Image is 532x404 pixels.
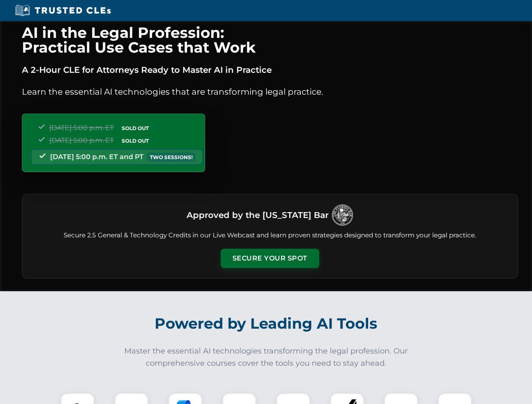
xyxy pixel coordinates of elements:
h2: Powered by Leading AI Tools [33,309,500,338]
button: Secure Your Spot [221,249,319,268]
h1: AI in the Legal Profession: Practical Use Cases that Work [22,25,518,55]
span: SOLD OUT [119,136,152,145]
p: Master the essential AI technologies transforming the legal profession. Our comprehensive courses... [119,345,414,369]
p: Learn the essential AI technologies that are transforming legal practice. [22,85,518,98]
p: Secure 2.5 General & Technology Credits in our Live Webcast and learn proven strategies designed ... [32,231,508,240]
span: SOLD OUT [119,124,152,133]
span: [DATE] 5:00 p.m. ET [49,124,114,132]
img: Trusted CLEs [13,4,113,17]
p: A 2-Hour CLE for Attorneys Ready to Master AI in Practice [22,63,518,77]
img: Logo [332,205,353,226]
span: [DATE] 5:00 p.m. ET [49,136,114,144]
h3: Approved by the [US_STATE] Bar [187,207,329,223]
